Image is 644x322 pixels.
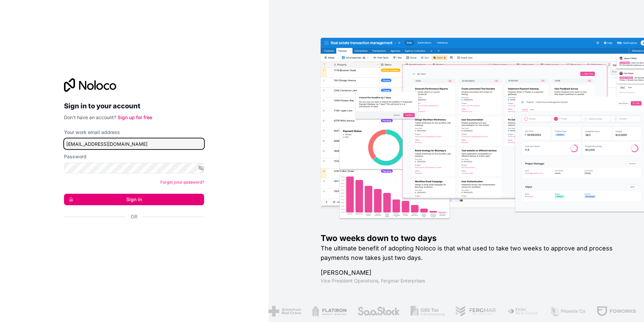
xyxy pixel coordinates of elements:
[118,114,152,120] a: Sign up for free
[310,306,345,317] img: /assets/flatiron-C8eUkumj.png
[266,306,299,317] img: /assets/american-red-cross-BAupjrZR.png
[64,138,204,149] input: Email address
[321,268,622,277] h1: [PERSON_NAME]
[595,306,634,317] img: /assets/fdworks-Bi04fVtw.png
[64,163,204,173] input: Password
[409,306,443,317] img: /assets/gbstax-C-GtDUiK.png
[321,277,622,284] h1: Vice President Operations , Fergmar Enterprises
[160,180,204,185] a: Forgot your password?
[61,227,202,242] iframe: Botón de Acceder con Google
[506,306,537,317] img: /assets/fiera-fwj2N5v4.png
[131,213,137,220] span: Or
[64,194,204,205] button: Sign in
[64,129,120,136] label: Your work email address
[356,306,398,317] img: /assets/saastock-C6Zbiodz.png
[64,114,116,120] span: Don't have an account?
[321,233,622,244] h1: Two weeks down to two days
[548,306,584,317] img: /assets/phoenix-BREaitsQ.png
[64,153,87,160] label: Password
[64,100,204,112] h2: Sign in to your account
[321,244,622,263] h2: The ultimate benefit of adopting Noloco is that what used to take two weeks to approve and proces...
[454,306,495,317] img: /assets/fergmar-CudnrXN5.png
